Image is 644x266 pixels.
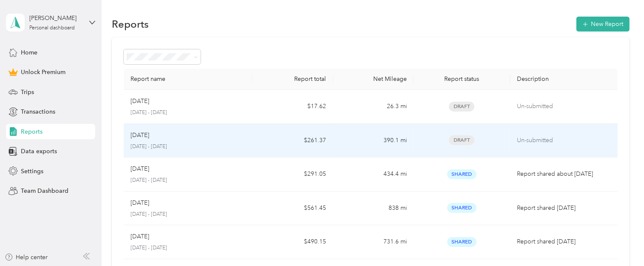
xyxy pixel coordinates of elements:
[131,143,246,151] p: [DATE] - [DATE]
[333,90,414,124] td: 26.3 mi
[517,237,610,246] p: Report shared [DATE]
[131,198,149,208] p: [DATE]
[124,69,252,90] th: Report name
[333,192,414,226] td: 838 mi
[333,124,414,158] td: 390.1 mi
[447,237,477,247] span: Shared
[131,211,246,218] p: [DATE] - [DATE]
[252,192,333,226] td: $561.45
[112,20,149,29] h1: Reports
[576,17,630,31] button: New Report
[447,169,477,179] span: Shared
[517,102,610,111] p: Un-submitted
[21,68,65,77] span: Unlock Premium
[449,102,474,112] span: Draft
[252,69,333,90] th: Report total
[21,147,57,156] span: Data exports
[510,69,617,90] th: Description
[449,135,474,145] span: Draft
[131,97,149,106] p: [DATE]
[517,136,610,145] p: Un-submitted
[5,253,48,262] button: Help center
[131,232,149,241] p: [DATE]
[131,109,246,117] p: [DATE] - [DATE]
[252,157,333,192] td: $291.05
[252,90,333,124] td: $17.62
[420,75,503,83] div: Report status
[596,218,644,266] iframe: Everlance-gr Chat Button Frame
[333,225,414,259] td: 731.6 mi
[252,225,333,259] td: $490.15
[131,131,149,140] p: [DATE]
[447,203,477,213] span: Shared
[29,14,82,23] div: [PERSON_NAME]
[517,203,610,213] p: Report shared [DATE]
[333,69,414,90] th: Net Mileage
[29,26,75,31] div: Personal dashboard
[517,169,610,179] p: Report shared about [DATE]
[21,167,43,176] span: Settings
[333,157,414,192] td: 434.4 mi
[131,177,246,184] p: [DATE] - [DATE]
[21,48,37,57] span: Home
[131,164,149,174] p: [DATE]
[21,127,43,136] span: Reports
[131,244,246,252] p: [DATE] - [DATE]
[252,124,333,158] td: $261.37
[21,107,55,116] span: Transactions
[21,88,34,97] span: Trips
[21,186,68,195] span: Team Dashboard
